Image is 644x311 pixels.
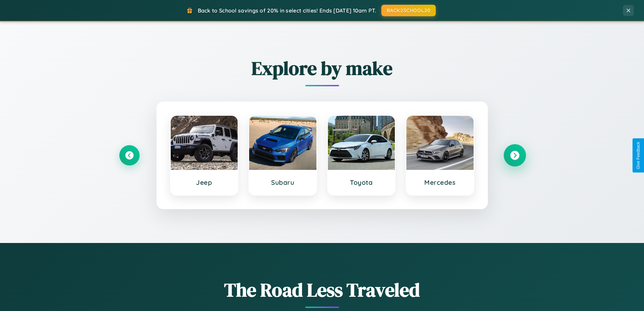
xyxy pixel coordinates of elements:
[198,7,376,14] span: Back to School savings of 20% in select cities! Ends [DATE] 10am PT.
[256,178,310,186] h3: Subaru
[413,178,467,186] h3: Mercedes
[636,142,641,169] div: Give Feedback
[119,277,525,303] h1: The Road Less Traveled
[119,55,525,81] h2: Explore by make
[381,5,436,16] button: BACK2SCHOOL20
[335,178,388,186] h3: Toyota
[177,178,231,186] h3: Jeep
